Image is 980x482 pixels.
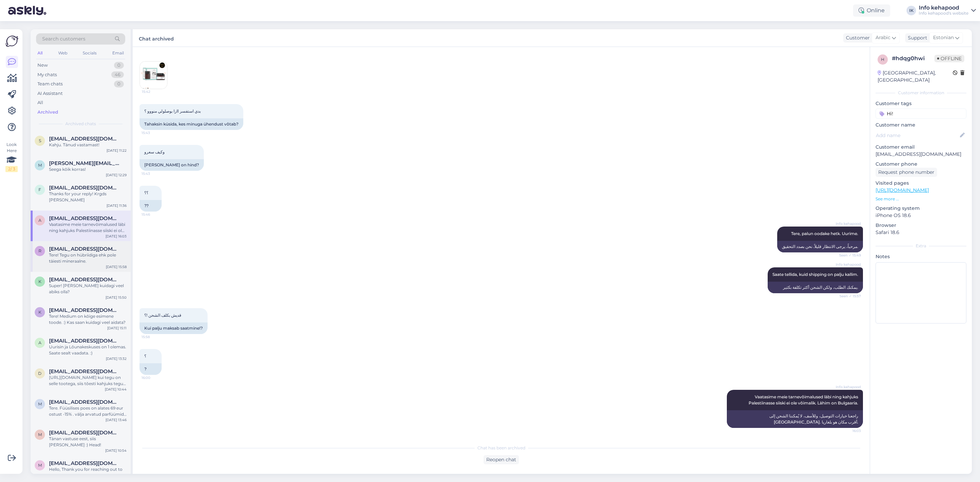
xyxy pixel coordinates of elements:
[5,35,18,48] img: Askly Logo
[49,313,127,326] div: Tere! Medium on kõige esimene toode. :) Kas saan kuidagi veel aidata?
[144,149,165,154] span: وكيف سعرو
[105,387,127,392] div: [DATE] 10:44
[49,166,127,172] div: Seega kõik korras!
[835,384,861,389] span: Info kehapood
[919,11,968,16] div: Info kehapood's website
[876,121,966,129] p: Customer name
[876,144,966,151] p: Customer email
[892,54,934,63] div: # hdqg0hwi
[49,399,120,405] span: marysiu@hotmail.com
[140,118,243,130] div: Tahaksin küsida, kes minuga ühendust võtab?
[49,405,127,417] div: Tere. Füüsilises poes on alates 69 eur ostust -15% . välja arvatud parfüümid, Dysaon [PERSON_NAME...
[49,252,127,264] div: Tere! Tegu on hübriidiga ehk pole täiesti mineraalne.
[142,334,167,339] span: 15:58
[49,246,120,252] span: roseallard598@yahoo.com
[876,196,966,202] p: See more ...
[37,99,43,106] div: All
[111,49,125,57] div: Email
[876,109,966,119] input: Add a tag
[38,163,42,168] span: m
[477,445,525,451] span: Chat has been archived
[933,34,954,41] span: Estonian
[49,191,127,203] div: Thanks for your reply! Krgds [PERSON_NAME]
[38,310,42,315] span: k
[49,307,120,313] span: kerligrauberg@gmail.com
[876,100,966,107] p: Customer tags
[38,432,42,437] span: m
[876,212,966,219] p: iPhone OS 18.6
[36,49,44,57] div: All
[107,326,127,331] div: [DATE] 15:11
[49,185,120,191] span: fobetty@gmail.com
[49,277,120,283] span: katresalu23@gmail.com
[777,241,863,252] div: مرحباً، يرجى الانتظار قليلاً. نحن بصدد التحقيق.
[139,33,174,43] label: Chat archived
[919,5,976,16] a: Info kehapoodInfo kehapood's website
[484,455,519,464] div: Reopen chat
[835,253,861,258] span: Seen ✓ 15:49
[105,417,127,422] div: [DATE] 13:46
[106,172,127,178] div: [DATE] 12:29
[906,6,916,15] div: IK
[49,430,120,436] span: ml.ml.002@mail.ee
[919,5,968,11] div: Info kehapood
[140,200,162,212] div: ??
[111,71,124,78] div: 46
[49,466,127,479] div: Hello, Thank you for reaching out to us. Unfortunately, the brands you mentioned are not part of ...
[876,187,929,193] a: [URL][DOMAIN_NAME]
[142,171,167,176] span: 15:43
[876,243,966,249] div: Extra
[140,159,204,171] div: [PERSON_NAME] on hind?
[105,234,127,239] div: [DATE] 16:03
[876,168,937,177] div: Request phone number
[49,221,127,234] div: Vaatasime meie tarnevõimalused läbi ning kahjuks Palestiinasse siiski ei ole võimalik. Lähim on B...
[49,338,120,344] span: andraroosipold@gmail.com
[37,109,58,116] div: Archived
[49,375,127,387] div: [URL][DOMAIN_NAME] kui tegu on selle tootega, siis tõesti kahjuks tegu ei ole veaga.
[37,71,57,78] div: My chats
[107,203,127,208] div: [DATE] 11:36
[49,368,120,375] span: dkolnenkova@gmail.com
[57,49,69,57] div: Web
[905,34,927,41] div: Support
[144,313,181,318] span: قديش بكلف الشحن !؟
[144,190,148,195] span: ؟؟
[934,55,964,62] span: Offline
[38,279,42,284] span: k
[878,69,953,84] div: [GEOGRAPHIC_DATA], [GEOGRAPHIC_DATA]
[853,4,890,17] div: Online
[38,401,42,406] span: m
[38,248,42,253] span: r
[876,161,966,168] p: Customer phone
[876,222,966,229] p: Browser
[835,294,861,299] span: Seen ✓ 15:57
[107,148,127,153] div: [DATE] 11:22
[876,205,966,212] p: Operating system
[38,371,42,376] span: d
[81,49,98,57] div: Socials
[142,130,167,135] span: 15:43
[142,89,167,94] span: 15:42
[114,81,124,87] div: 0
[876,151,966,158] p: [EMAIL_ADDRESS][DOMAIN_NAME]
[49,436,127,448] div: Tänan vastuse eest, siis [PERSON_NAME] :) Head!
[876,253,966,260] p: Notes
[843,34,870,41] div: Customer
[49,344,127,356] div: Uurisin ja Lõunakeskuses on 1 olemas. Saate sealt vaadata. :)
[5,166,18,172] div: 2 / 3
[38,218,42,223] span: a
[49,142,127,148] div: Kahju. Tänud vastamast!
[876,229,966,236] p: Safari 18.6
[876,180,966,187] p: Visited pages
[49,160,120,166] span: margarita.klemm@gmail.com
[727,410,863,428] div: راجعنا خيارات التوصيل، وللأسف، لا يُمكننا الشحن إلى [GEOGRAPHIC_DATA]. أقرب مكان هو بلغاريا.
[142,375,167,380] span: 16:00
[105,448,127,453] div: [DATE] 10:54
[106,264,127,269] div: [DATE] 15:58
[144,353,146,359] span: ؟
[49,283,127,295] div: Super! [PERSON_NAME] kuidagi veel abiks olla?
[65,121,96,127] span: Archived chats
[39,138,41,143] span: s
[49,460,120,466] span: monobeautyspace02@gmail.com
[37,62,48,69] div: New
